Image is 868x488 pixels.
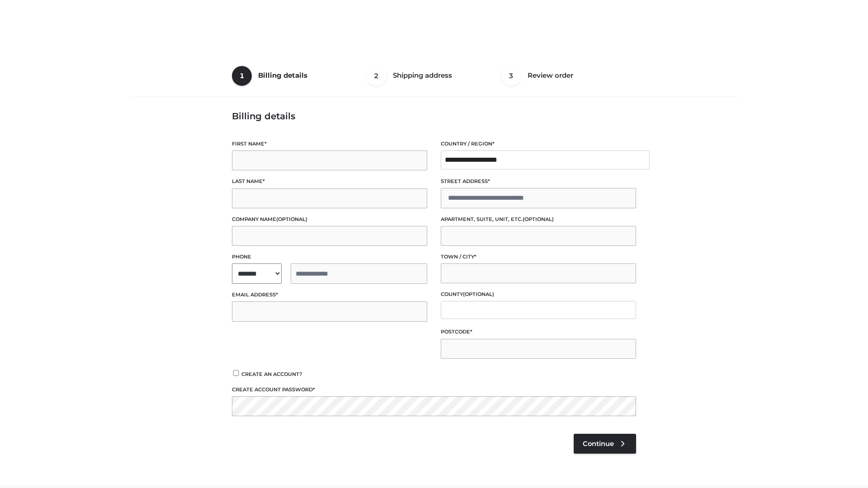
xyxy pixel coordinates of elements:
span: 3 [501,66,521,86]
span: 1 [232,66,252,86]
label: Company name [232,215,427,224]
label: Apartment, suite, unit, etc. [441,215,636,224]
h3: Billing details [232,111,636,122]
label: Phone [232,253,427,261]
label: Email address [232,291,427,299]
span: Review order [528,71,573,80]
span: Continue [583,440,614,448]
span: (optional) [276,216,307,222]
span: (optional) [523,216,554,222]
label: County [441,290,636,299]
label: First name [232,140,427,148]
label: Town / City [441,253,636,261]
label: Create account password [232,385,636,394]
a: Continue [574,434,636,454]
label: Street address [441,177,636,186]
span: 2 [367,66,387,86]
span: Create an account? [241,371,302,377]
label: Country / Region [441,140,636,148]
label: Last name [232,177,427,186]
input: Create an account? [232,370,240,376]
span: Shipping address [393,71,452,80]
span: (optional) [463,291,494,297]
label: Postcode [441,328,636,336]
span: Billing details [258,71,307,80]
